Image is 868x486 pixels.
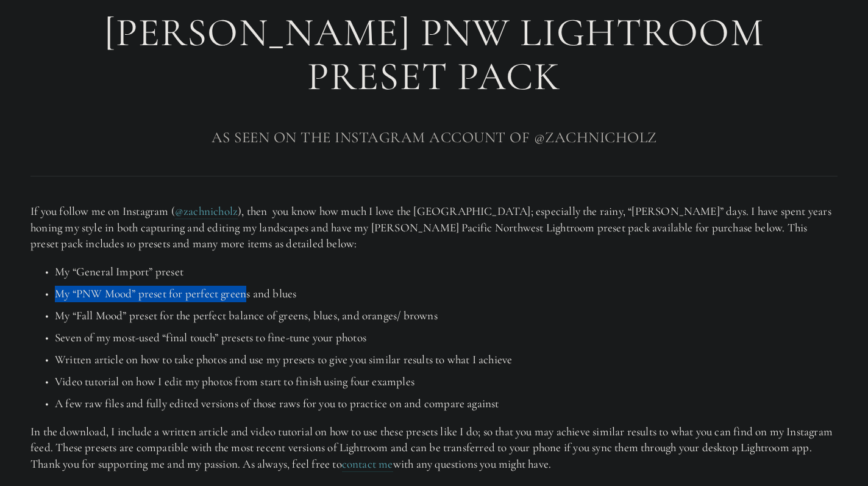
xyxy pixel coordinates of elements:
[30,424,838,473] p: In the download, I include a written article and video tutorial on how to use these presets like ...
[55,374,838,390] p: Video tutorial on how I edit my photos from start to finish using four examples
[30,203,838,252] p: If you follow me on Instagram ( ), then you know how much I love the [GEOGRAPHIC_DATA]; especiall...
[30,11,838,98] h1: [PERSON_NAME] PNW Lightroom Preset Pack
[55,308,838,324] p: My “Fall Mood” preset for the perfect balance of greens, blues, and oranges/ browns
[55,330,838,346] p: Seven of my most-used “final touch” presets to fine-tune your photos
[55,264,838,280] p: My “General Import” preset
[30,125,838,150] h3: As Seen on the Instagram Account of @zachnicholz
[55,286,838,302] p: My “PNW Mood” preset for perfect greens and blues
[175,204,238,219] a: @zachnicholz
[55,352,838,368] p: Written article on how to take photos and use my presets to give you similar results to what I ac...
[342,457,393,472] a: contact me
[55,396,838,412] p: A few raw files and fully edited versions of those raws for you to practice on and compare against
